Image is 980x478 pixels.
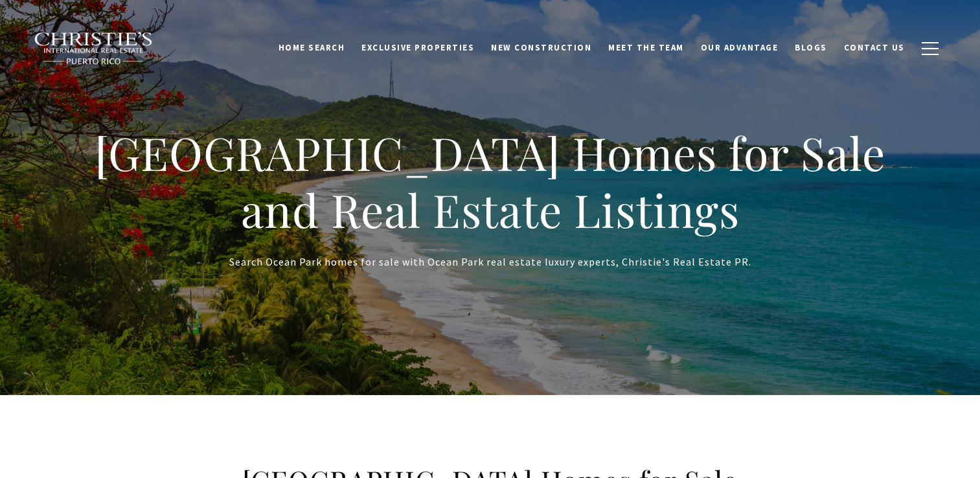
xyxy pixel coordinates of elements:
a: Exclusive Properties [353,36,483,60]
span: Contact Us [844,42,905,53]
a: Meet the Team [600,36,692,60]
a: Blogs [786,36,836,60]
span: Our Advantage [701,42,779,53]
span: Search Ocean Park homes for sale with Ocean Park real estate luxury experts, Christie's Real Esta... [229,255,751,268]
span: Exclusive Properties [361,42,474,53]
a: Our Advantage [692,36,787,60]
span: [GEOGRAPHIC_DATA] Homes for Sale and Real Estate Listings [95,122,885,240]
a: New Construction [483,36,600,60]
span: New Construction [491,42,591,53]
span: Blogs [795,42,827,53]
img: Christie's International Real Estate black text logo [34,32,154,65]
a: Home Search [270,36,354,60]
